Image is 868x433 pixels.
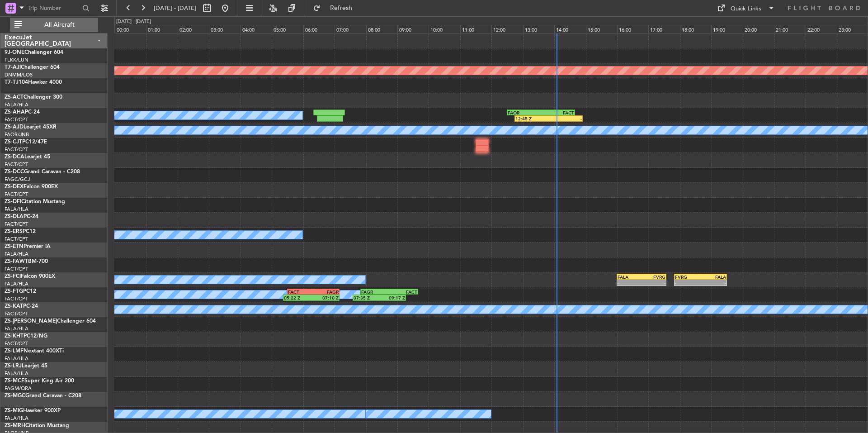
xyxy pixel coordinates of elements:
a: ZS-FCIFalcon 900EX [5,274,55,279]
a: ZS-LMFNextant 400XTi [5,348,64,354]
span: ZS-DCA [5,154,24,160]
div: 03:00 [209,25,240,33]
div: 02:00 [178,25,209,33]
button: Refresh [309,1,363,15]
a: FACT/CPT [5,295,28,302]
a: FALA/HLA [5,415,28,422]
div: 04:00 [241,25,272,33]
span: ZS-AHA [5,109,25,115]
a: FAGM/QRA [5,385,32,392]
span: ZS-MIG [5,408,23,414]
div: 16:00 [617,25,648,33]
span: ZS-MGC [5,393,25,399]
div: - [642,280,665,285]
div: 08:00 [366,25,397,33]
div: 17:00 [648,25,679,33]
a: ZS-DLAPC-24 [5,214,38,219]
a: ZS-ACTChallenger 300 [5,95,62,100]
div: - [700,280,726,285]
span: ZS-DCC [5,169,24,175]
a: ZS-MCESuper King Air 200 [5,378,74,384]
span: ZS-ETN [5,244,24,249]
span: ZS-MCE [5,378,24,384]
div: 01:00 [146,25,177,33]
div: 07:00 [335,25,366,33]
span: ZS-KHT [5,333,24,339]
span: ZS-ACT [5,95,24,100]
a: FACT/CPT [5,146,28,153]
a: ZS-MGCGrand Caravan - C208 [5,393,81,399]
a: FALA/HLA [5,251,28,257]
a: FLKK/LUN [5,57,28,63]
div: - [549,116,582,121]
a: ZS-FAWTBM-700 [5,259,48,264]
a: ZS-MRHCitation Mustang [5,423,69,428]
div: 07:10 Z [311,295,339,300]
a: T7-AJIChallenger 604 [5,65,60,70]
div: 18:00 [680,25,711,33]
div: - [618,280,642,285]
div: 11:00 [460,25,491,33]
a: DNMM/LOS [5,71,33,78]
a: FACT/CPT [5,161,28,168]
div: FALA [700,274,726,280]
a: FALA/HLA [5,281,28,287]
button: All Aircraft [10,18,98,32]
a: FAGC/GCJ [5,176,30,183]
a: FALA/HLA [5,101,28,108]
div: FAGR [361,289,389,295]
span: ZS-MRH [5,423,25,428]
div: 23:00 [837,25,868,33]
span: ZS-KAT [5,304,23,309]
a: 9J-ONEChallenger 604 [5,50,63,55]
a: ZS-KATPC-24 [5,304,38,309]
a: ZS-DCCGrand Caravan - C208 [5,169,80,175]
a: ZS-AJDLearjet 45XR [5,124,57,130]
a: FACT/CPT [5,340,28,347]
a: FACT/CPT [5,266,28,272]
a: ZS-FTGPC12 [5,289,36,294]
div: FALA [618,274,642,280]
span: ZS-DLA [5,214,24,219]
div: FVRG [642,274,665,280]
div: FVRG [675,274,700,280]
a: FACT/CPT [5,116,28,123]
a: FALA/HLA [5,355,28,362]
div: 05:22 Z [284,295,311,300]
div: FAOR [508,110,541,115]
a: ZS-DFICitation Mustang [5,199,65,205]
div: - [675,280,700,285]
a: T7-TJ104Hawker 4000 [5,80,62,85]
div: 20:00 [743,25,774,33]
a: ZS-[PERSON_NAME]Challenger 604 [5,319,96,324]
span: ZS-ERS [5,229,23,234]
div: 05:00 [272,25,303,33]
span: All Aircraft [24,22,95,28]
div: 09:00 [397,25,429,33]
div: FACT [389,289,417,295]
a: ZS-KHTPC12/NG [5,333,47,339]
div: 13:00 [523,25,554,33]
span: ZS-FCI [5,274,21,279]
a: ZS-AHAPC-24 [5,109,40,115]
span: ZS-LRJ [5,363,22,369]
a: FALA/HLA [5,206,28,213]
div: FACT [288,289,313,295]
a: ZS-DEXFalcon 900EX [5,184,58,190]
a: ZS-MIGHawker 900XP [5,408,61,414]
span: [DATE] - [DATE] [154,4,196,12]
a: ZS-DCALearjet 45 [5,154,50,160]
div: FACT [541,110,574,115]
a: ZS-CJTPC12/47E [5,139,47,145]
div: Quick Links [731,5,761,14]
div: 09:17 Z [379,295,405,300]
a: ZS-ERSPC12 [5,229,36,234]
a: ZS-LRJLearjet 45 [5,363,47,369]
a: FALA/HLA [5,370,28,377]
a: FACT/CPT [5,310,28,317]
span: ZS-[PERSON_NAME] [5,319,57,324]
span: Refresh [322,5,360,11]
div: FAGR [313,289,339,295]
span: T7-TJ104 [5,80,28,85]
span: ZS-AJD [5,124,24,130]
